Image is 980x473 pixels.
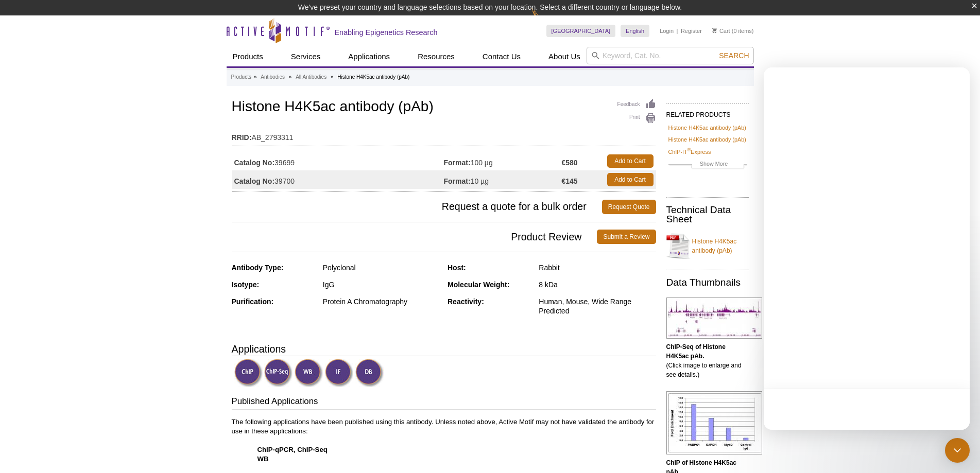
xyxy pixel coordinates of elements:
[444,177,471,186] strong: Format:
[539,263,656,272] div: Rabbit
[232,281,260,289] strong: Isotype:
[617,113,656,124] a: Print
[621,25,649,37] a: English
[712,28,717,33] img: Your Cart
[712,25,754,37] li: (0 items)
[542,47,587,66] a: About Us
[232,264,284,272] strong: Antibody Type:
[587,47,754,64] input: Keyword, Cat. No.
[444,158,471,167] strong: Format:
[617,99,656,110] a: Feedback
[261,73,285,82] a: Antibodies
[232,133,252,142] strong: RRID:
[444,152,562,170] td: 100 µg
[254,74,257,80] li: »
[295,359,323,387] img: Western Blot Validated
[561,158,577,167] strong: €580
[539,280,656,289] div: 8 kDa
[232,297,274,306] strong: Purification:
[945,438,970,463] div: Open Intercom Messenger
[232,230,597,244] span: Product Review
[561,177,577,186] strong: €145
[716,51,752,60] button: Search
[232,395,656,410] h3: Published Applications
[668,159,747,171] a: Show More
[285,47,327,66] a: Services
[712,27,730,34] a: Cart
[666,343,726,360] b: ChIP-Seq of Histone H4K5ac pAb.
[607,173,654,186] a: Add to Cart
[539,297,656,316] div: Human, Mouse, Wide Range Predicted
[325,359,353,387] img: Immunofluorescence Validated
[668,135,746,144] a: Histone H4K5ac antibody (pAb)
[448,297,484,306] strong: Reactivity:
[666,342,749,379] p: (Click image to enlarge and see details.)
[531,8,559,32] img: Change Here
[323,263,440,272] div: Polyclonal
[666,278,749,287] h2: Data Thumbnails
[342,47,396,66] a: Applications
[546,25,616,37] a: [GEOGRAPHIC_DATA]
[232,170,444,189] td: 39700
[355,359,384,387] img: Dot Blot Validated
[232,99,656,116] h1: Histone H4K5ac antibody (pAb)
[331,74,334,80] li: »
[257,446,328,453] strong: ChIP-qPCR, ChIP-Seq
[296,73,326,82] a: All Antibodies
[323,280,440,289] div: IgG
[289,74,292,80] li: »
[264,359,293,387] img: ChIP-Seq Validated
[234,359,263,387] img: ChIP Validated
[607,154,654,168] a: Add to Cart
[666,391,762,454] img: Histone H4K5ac antibody (pAb) tested by ChIP.
[666,205,749,224] h2: Technical Data Sheet
[448,264,466,272] strong: Host:
[323,297,440,306] div: Protein A Chromatography
[666,231,749,261] a: Histone H4K5ac antibody (pAb)
[232,341,656,357] h3: Applications
[719,51,749,60] span: Search
[227,47,269,66] a: Products
[337,74,409,80] li: Histone H4K5ac antibody (pAb)
[602,200,656,214] a: Request Quote
[232,127,656,143] td: AB_2793311
[668,123,746,132] a: Histone H4K5ac antibody (pAb)
[234,177,275,186] strong: Catalog No:
[660,27,674,34] a: Login
[231,73,251,82] a: Products
[234,158,275,167] strong: Catalog No:
[666,297,762,339] img: Histone H4K5ac antibody (pAb) tested by ChIP-Seq.
[411,47,461,66] a: Resources
[677,25,678,37] li: |
[668,147,711,156] a: ChIP-IT®Express
[448,281,509,289] strong: Molecular Weight:
[681,27,702,34] a: Register
[476,47,527,66] a: Contact Us
[257,455,269,463] strong: WB
[597,230,656,244] a: Submit a Review
[687,147,691,152] sup: ®
[232,152,444,170] td: 39699
[666,103,749,121] h2: RELATED PRODUCTS
[444,170,562,189] td: 10 µg
[335,28,438,37] h2: Enabling Epigenetics Research
[232,200,602,214] span: Request a quote for a bulk order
